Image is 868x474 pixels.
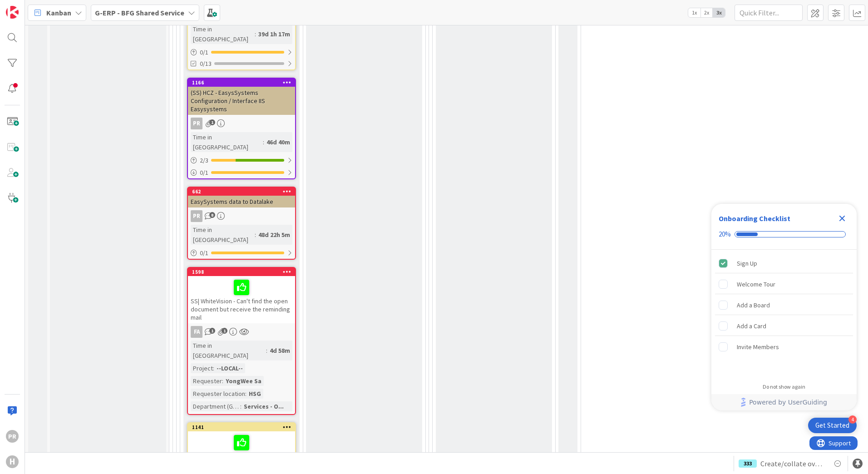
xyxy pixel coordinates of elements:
[188,188,295,207] div: 662EasySystems data to Datalake
[188,79,295,115] div: 1166(SS) HCZ - EasysSystems Configuration / Interface IIS Easysystems
[222,376,223,386] span: :
[209,119,215,125] span: 1
[245,389,247,399] span: :
[737,341,779,352] div: Invite Members
[6,455,19,468] div: H
[715,316,853,336] div: Add a Card is incomplete.
[192,269,295,275] div: 1598
[264,137,292,147] div: 46d 40m
[188,79,295,87] div: 1166
[6,6,19,19] img: Visit kanbanzone.com
[19,1,41,12] span: Support
[188,210,295,222] div: PR
[188,47,295,58] div: 0/1
[191,24,255,44] div: Time in [GEOGRAPHIC_DATA]
[200,248,208,258] span: 0 / 1
[191,132,263,152] div: Time in [GEOGRAPHIC_DATA]
[256,230,292,240] div: 48d 22h 5m
[191,401,240,411] div: Department (G-ERP)
[191,326,202,338] div: FA
[716,394,852,410] a: Powered by UserGuiding
[192,79,295,86] div: 1166
[240,401,242,411] span: :
[737,321,766,331] div: Add a Card
[715,337,853,357] div: Invite Members is incomplete.
[200,168,208,178] span: 0 / 1
[719,230,849,238] div: Checklist progress: 20%
[715,253,853,273] div: Sign Up is complete.
[835,211,849,226] div: Close Checklist
[191,118,202,129] div: PR
[200,48,208,57] span: 0 / 1
[267,346,292,355] div: 4d 58m
[191,389,245,399] div: Requester location
[700,8,713,17] span: 2x
[209,212,215,218] span: 8
[719,230,731,238] div: 20%
[192,188,295,195] div: 662
[191,363,213,373] div: Project
[46,7,71,18] span: Kanban
[737,279,775,290] div: Welcome Tour
[713,8,725,17] span: 3x
[711,250,857,377] div: Checklist items
[815,421,849,430] div: Get Started
[188,167,295,178] div: 0/1
[188,118,295,129] div: PR
[256,29,292,39] div: 39d 1h 17m
[688,8,700,17] span: 1x
[739,459,757,468] div: 333
[191,225,255,245] div: Time in [GEOGRAPHIC_DATA]
[223,376,264,386] div: YongWee Sa
[737,258,757,269] div: Sign Up
[188,326,295,338] div: FA
[242,401,286,411] div: Services - O...
[737,300,770,311] div: Add a Board
[214,363,245,373] div: --LOCAL--
[188,268,295,276] div: 1598
[247,389,263,399] div: HSG
[187,267,296,415] a: 1598SS| WhiteVision - Can't find the open document but receive the reminding mailFATime in [GEOGR...
[715,295,853,315] div: Add a Board is incomplete.
[760,458,825,469] span: Create/collate overview of Facility applications
[187,78,296,179] a: 1166(SS) HCZ - EasysSystems Configuration / Interface IIS EasysystemsPRTime in [GEOGRAPHIC_DATA]:...
[715,274,853,294] div: Welcome Tour is incomplete.
[187,187,296,260] a: 662EasySystems data to DatalakePRTime in [GEOGRAPHIC_DATA]:48d 22h 5m0/1
[95,8,184,17] b: G-ERP - BFG Shared Service
[848,415,857,424] div: 4
[711,204,857,410] div: Checklist Container
[749,397,827,408] span: Powered by UserGuiding
[188,423,295,431] div: 1141
[188,196,295,207] div: EasySystems data to Datalake
[255,230,256,240] span: :
[735,5,803,21] input: Quick Filter...
[200,156,208,165] span: 2 / 3
[191,210,202,222] div: PR
[209,328,215,334] span: 1
[191,341,266,360] div: Time in [GEOGRAPHIC_DATA]
[191,376,222,386] div: Requester
[200,59,212,69] span: 0/13
[808,418,857,433] div: Open Get Started checklist, remaining modules: 4
[188,87,295,115] div: (SS) HCZ - EasysSystems Configuration / Interface IIS Easysystems
[192,424,295,430] div: 1141
[719,213,790,224] div: Onboarding Checklist
[188,276,295,323] div: SS| WhiteVision - Can't find the open document but receive the reminding mail
[711,394,857,410] div: Footer
[188,155,295,166] div: 2/3
[763,383,805,390] div: Do not show again
[213,363,214,373] span: :
[263,137,264,147] span: :
[266,346,267,355] span: :
[6,430,19,443] div: PR
[188,188,295,196] div: 662
[222,328,227,334] span: 1
[188,247,295,259] div: 0/1
[188,268,295,323] div: 1598SS| WhiteVision - Can't find the open document but receive the reminding mail
[255,29,256,39] span: :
